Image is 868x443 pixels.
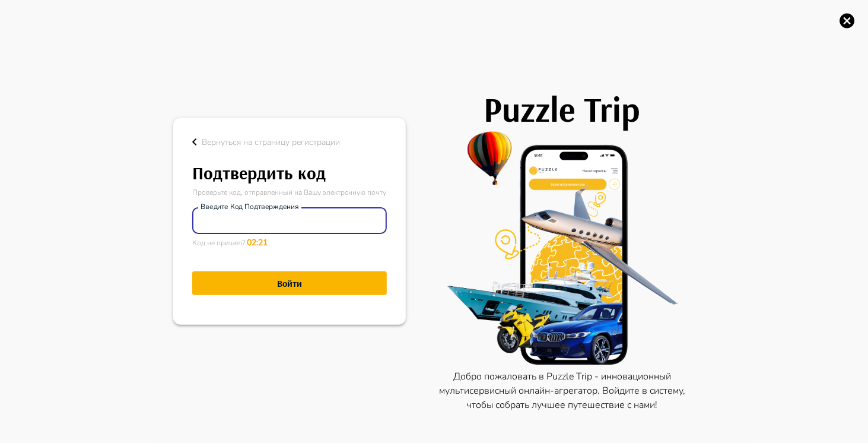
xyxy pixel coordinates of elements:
button: Вернуться на страницу регистрации [187,135,340,149]
h1: Puzzle Trip [430,89,695,129]
label: Введите код подтверждения [201,202,299,212]
span: 02:21 [247,237,268,248]
p: Код не пришел? [192,236,387,249]
p: Проверьте код, отправленный на Вашу электронную почту [192,187,387,198]
h6: Подтвердить код [192,159,387,187]
img: PuzzleTrip [430,129,695,367]
button: Вернуться на страницу регистрации [192,135,365,159]
h1: Войти [192,278,387,289]
p: Вернуться на страницу регистрации [202,136,340,148]
p: Добро пожаловать в Puzzle Trip - инновационный мультисервисный онлайн-агрегатор. Войдите в систем... [430,369,695,412]
button: Войти [192,271,387,295]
